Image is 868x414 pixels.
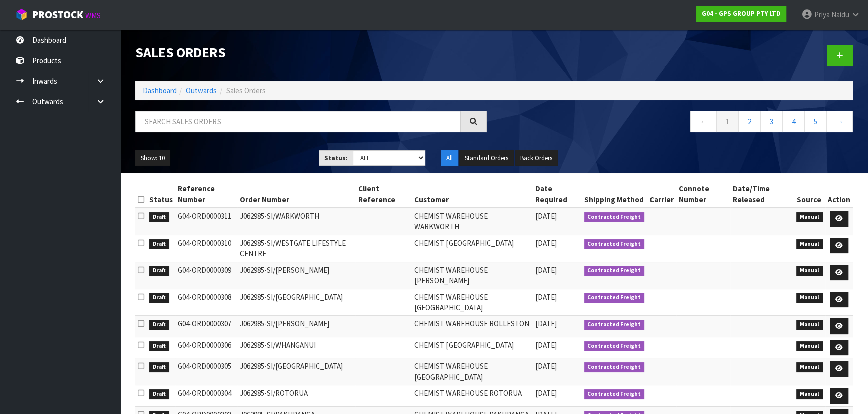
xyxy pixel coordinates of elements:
[794,181,825,208] th: Source
[149,239,169,249] span: Draft
[796,362,823,372] span: Manual
[237,358,356,385] td: J062985-SI/[GEOGRAPHIC_DATA]
[355,181,412,208] th: Client Reference
[186,86,217,95] a: Outwards
[149,266,169,276] span: Draft
[535,361,557,371] span: [DATE]
[175,235,237,262] td: G04-ORD0000310
[175,262,237,289] td: G04-ORD0000309
[324,154,348,162] strong: Status:
[535,340,557,350] span: [DATE]
[647,181,676,208] th: Carrier
[584,341,645,351] span: Contracted Freight
[226,86,266,95] span: Sales Orders
[237,337,356,358] td: J062985-SI/WHANGANUI
[796,266,823,276] span: Manual
[796,320,823,330] span: Manual
[535,388,557,398] span: [DATE]
[584,239,645,249] span: Contracted Freight
[412,235,532,262] td: CHEMIST [GEOGRAPHIC_DATA]
[175,289,237,316] td: G04-ORD0000308
[149,362,169,372] span: Draft
[796,341,823,351] span: Manual
[814,10,830,19] span: Priya
[412,208,532,235] td: CHEMIST WAREHOUSE WARKWORTH
[459,150,514,166] button: Standard Orders
[143,86,177,95] a: Dashboard
[237,235,356,262] td: J062985-SI/WESTGATE LIFESTYLE CENTRE
[149,341,169,351] span: Draft
[15,8,28,21] img: cube-alt.png
[676,181,730,208] th: Connote Number
[782,111,805,132] a: 4
[796,293,823,303] span: Manual
[535,238,557,248] span: [DATE]
[738,111,761,132] a: 2
[149,320,169,330] span: Draft
[716,111,739,132] a: 1
[135,45,487,60] h1: Sales Orders
[412,289,532,316] td: CHEMIST WAREHOUSE [GEOGRAPHIC_DATA]
[796,212,823,222] span: Manual
[584,293,645,303] span: Contracted Freight
[175,316,237,337] td: G04-ORD0000307
[135,111,461,132] input: Search sales orders
[412,262,532,289] td: CHEMIST WAREHOUSE [PERSON_NAME]
[535,292,557,302] span: [DATE]
[149,293,169,303] span: Draft
[502,111,853,135] nav: Page navigation
[85,11,101,20] small: WMS
[826,111,853,132] a: →
[760,111,783,132] a: 3
[175,337,237,358] td: G04-ORD0000306
[237,181,356,208] th: Order Number
[412,337,532,358] td: CHEMIST [GEOGRAPHIC_DATA]
[804,111,827,132] a: 5
[412,181,532,208] th: Customer
[796,389,823,399] span: Manual
[535,211,557,221] span: [DATE]
[441,150,458,166] button: All
[535,265,557,275] span: [DATE]
[702,9,781,18] strong: G04 - GPS GROUP PTY LTD
[412,316,532,337] td: CHEMIST WAREHOUSE ROLLESTON
[584,362,645,372] span: Contracted Freight
[175,208,237,235] td: G04-ORD0000311
[831,10,849,19] span: Naidu
[584,266,645,276] span: Contracted Freight
[237,289,356,316] td: J062985-SI/[GEOGRAPHIC_DATA]
[32,8,83,21] span: ProStock
[149,389,169,399] span: Draft
[237,262,356,289] td: J062985-SI/[PERSON_NAME]
[690,111,717,132] a: ←
[535,319,557,328] span: [DATE]
[533,181,582,208] th: Date Required
[730,181,794,208] th: Date/Time Released
[796,239,823,249] span: Manual
[175,358,237,385] td: G04-ORD0000305
[582,181,647,208] th: Shipping Method
[147,181,175,208] th: Status
[515,150,558,166] button: Back Orders
[825,181,853,208] th: Action
[175,385,237,407] td: G04-ORD0000304
[584,389,645,399] span: Contracted Freight
[584,212,645,222] span: Contracted Freight
[237,208,356,235] td: J062985-SI/WARKWORTH
[237,385,356,407] td: J062985-SI/ROTORUA
[584,320,645,330] span: Contracted Freight
[175,181,237,208] th: Reference Number
[237,316,356,337] td: J062985-SI/[PERSON_NAME]
[135,150,170,166] button: Show: 10
[149,212,169,222] span: Draft
[412,385,532,407] td: CHEMIST WAREHOUSE ROTORUA
[696,6,786,22] a: G04 - GPS GROUP PTY LTD
[412,358,532,385] td: CHEMIST WAREHOUSE [GEOGRAPHIC_DATA]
